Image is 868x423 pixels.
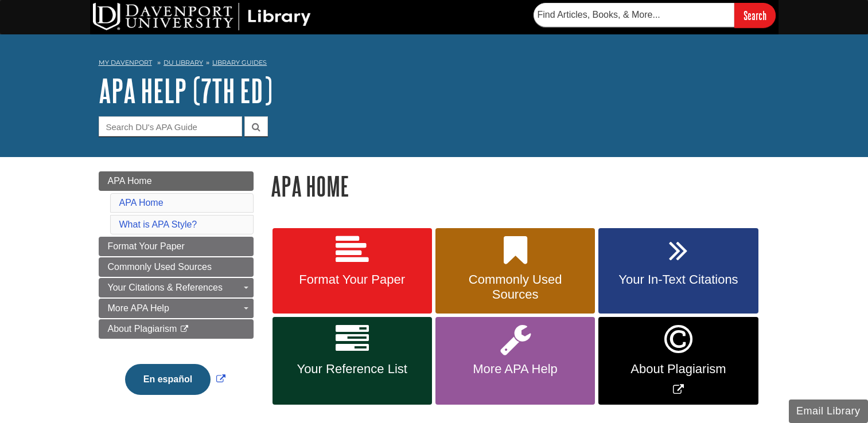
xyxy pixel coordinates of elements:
[93,3,311,30] img: DU Library
[607,362,749,377] span: About Plagiarism
[598,228,758,314] a: Your In-Text Citations
[108,283,223,292] span: Your Citations & References
[99,278,254,297] a: Your Citations & References
[99,257,254,277] a: Commonly Used Sources
[180,326,189,333] i: This link opens in a new window
[534,3,734,27] input: Find Articles, Books, & More...
[435,228,595,314] a: Commonly Used Sources
[108,303,169,313] span: More APA Help
[99,55,770,73] nav: breadcrumb
[734,3,776,28] input: Search
[99,73,273,108] a: APA Help (7th Ed)
[281,362,423,377] span: Your Reference List
[444,362,586,377] span: More APA Help
[99,171,254,414] div: Guide Page Menu
[99,58,152,68] a: My Davenport
[273,228,432,314] a: Format Your Paper
[108,262,212,272] span: Commonly Used Sources
[212,58,267,66] a: Library Guides
[273,317,432,405] a: Your Reference List
[99,237,254,256] a: Format Your Paper
[534,3,776,28] form: Searches DU Library's articles, books, and more
[108,324,177,334] span: About Plagiarism
[108,176,152,186] span: APA Home
[99,171,254,191] a: APA Home
[122,374,228,384] a: Link opens in new window
[164,58,203,66] a: DU Library
[435,317,595,405] a: More APA Help
[99,319,254,339] a: About Plagiarism
[99,116,242,136] input: Search DU's APA Guide
[119,220,197,229] a: What is APA Style?
[789,399,868,423] button: Email Library
[119,198,164,207] a: APA Home
[271,171,770,201] h1: APA Home
[598,317,758,405] a: Link opens in new window
[108,241,185,251] span: Format Your Paper
[99,299,254,318] a: More APA Help
[607,272,749,287] span: Your In-Text Citations
[125,364,211,395] button: En español
[444,272,586,302] span: Commonly Used Sources
[281,272,423,287] span: Format Your Paper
